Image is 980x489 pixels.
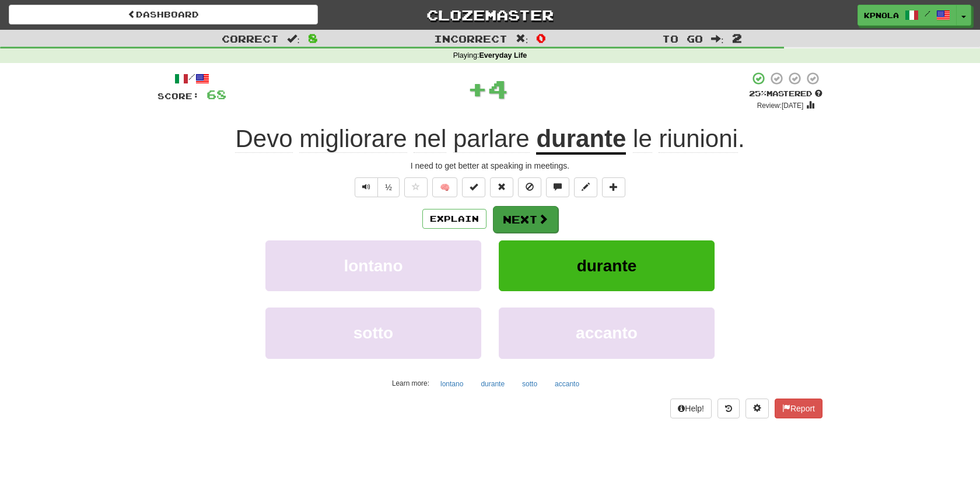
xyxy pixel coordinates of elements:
[662,33,703,44] span: To go
[659,125,737,153] span: riunioni
[574,177,597,197] button: Edit sentence (alt+d)
[536,31,546,45] span: 0
[287,34,300,44] span: :
[518,177,541,197] button: Ignore sentence (alt+i)
[157,91,199,101] span: Score:
[749,89,766,98] span: 25 %
[265,308,481,358] button: sotto
[670,399,712,418] button: Help!
[404,177,428,197] button: Favorite sentence (alt+f)
[711,34,724,44] span: :
[493,206,558,233] button: Next
[344,257,402,275] span: lontano
[414,125,446,153] span: nel
[548,375,586,393] button: accanto
[377,177,400,197] button: ½
[432,177,457,197] button: 🧠
[474,375,511,393] button: durante
[757,102,804,110] small: Review: [DATE]
[602,177,625,197] button: Add to collection (alt+a)
[434,375,470,393] button: lontano
[536,125,626,155] u: durante
[235,125,292,153] span: Devo
[479,51,527,60] strong: Everyday Life
[206,87,226,102] span: 68
[516,34,528,44] span: :
[717,399,740,418] button: Round history (alt+y)
[335,5,645,25] a: Clozemaster
[308,31,318,45] span: 8
[355,177,378,197] button: Play sentence audio (ctl+space)
[467,71,488,106] span: +
[499,240,715,291] button: durante
[462,177,485,197] button: Set this sentence to 100% Mastered (alt+m)
[775,399,822,418] button: Report
[749,89,822,99] div: Mastered
[546,177,569,197] button: Discuss sentence (alt+u)
[499,308,715,358] button: accanto
[299,125,407,153] span: migliorare
[9,5,318,25] a: Dashboard
[577,257,637,275] span: durante
[422,209,487,229] button: Explain
[265,240,481,291] button: lontano
[157,160,822,172] div: I need to get better at speaking in meetings.
[222,33,279,44] span: Correct
[157,71,226,86] div: /
[857,5,957,26] a: KPNOLA /
[392,379,429,387] small: Learn more:
[352,177,400,197] div: Text-to-speech controls
[626,125,744,153] span: .
[864,10,899,20] span: KPNOLA
[453,125,530,153] span: parlare
[488,74,508,103] span: 4
[516,375,544,393] button: sotto
[353,324,393,342] span: sotto
[434,33,508,44] span: Incorrect
[732,31,742,45] span: 2
[490,177,513,197] button: Reset to 0% Mastered (alt+r)
[633,125,652,153] span: le
[576,324,638,342] span: accanto
[925,9,930,18] span: /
